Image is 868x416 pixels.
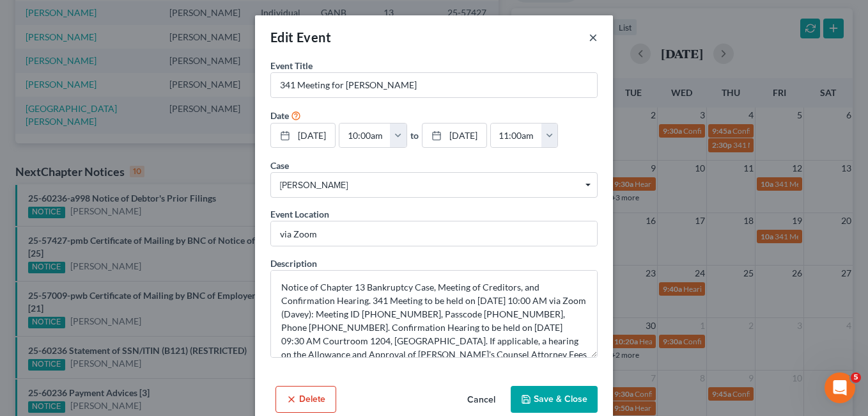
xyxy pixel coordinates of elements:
[275,386,336,413] button: Delete
[270,207,329,221] label: Event Location
[270,109,289,122] label: Date
[825,372,855,403] iframe: Intercom live chat
[270,257,317,270] label: Description
[270,172,598,198] span: Select box activate
[422,124,486,148] a: [DATE]
[271,73,597,97] input: Enter event name...
[410,129,419,142] label: to
[280,179,588,192] span: [PERSON_NAME]
[511,386,598,413] button: Save & Close
[271,124,335,148] a: [DATE]
[270,60,313,71] span: Event Title
[270,29,331,45] span: Edit Event
[270,159,289,172] label: Case
[457,387,506,413] button: Cancel
[339,124,391,148] input: -- : --
[271,221,597,246] input: Enter location...
[851,372,861,383] span: 5
[589,29,598,45] button: ×
[491,124,542,148] input: -- : --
